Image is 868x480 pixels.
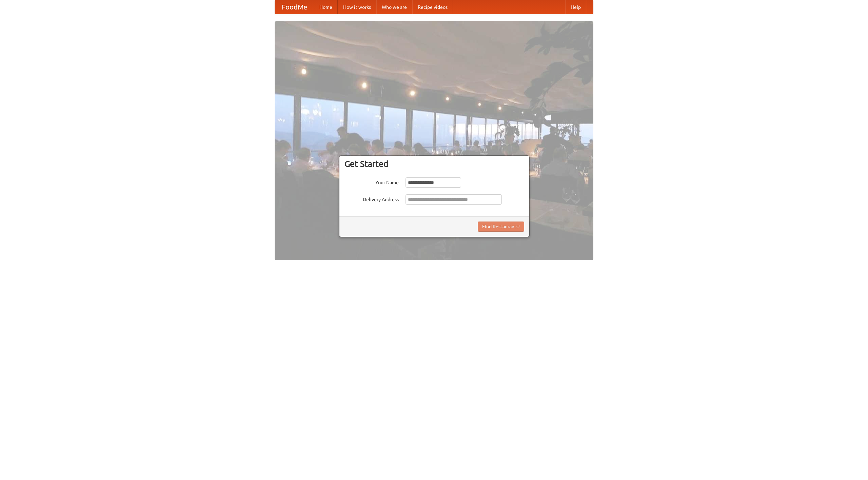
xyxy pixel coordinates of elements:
a: Home [314,0,338,14]
button: Find Restaurants! [478,222,524,232]
label: Your Name [344,177,399,186]
a: Who we are [376,0,412,14]
a: FoodMe [275,0,314,14]
h3: Get Started [344,159,524,169]
a: How it works [338,0,376,14]
a: Help [565,0,586,14]
label: Delivery Address [344,194,399,203]
a: Recipe videos [412,0,453,14]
